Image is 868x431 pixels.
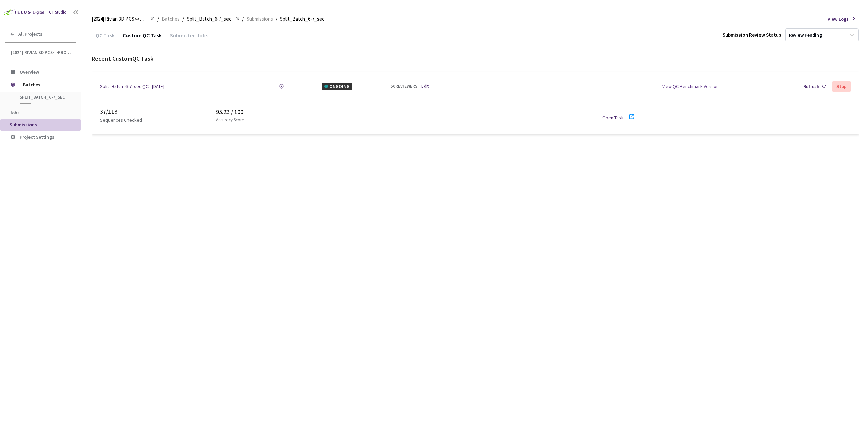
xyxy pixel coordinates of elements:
[216,107,591,117] div: 95.23 / 100
[836,84,847,89] div: Stop
[246,15,273,23] span: Submissions
[245,15,274,22] a: Submissions
[391,83,417,90] div: 50 REVIEWERS
[20,69,39,75] span: Overview
[216,117,244,123] p: Accuracy Score
[421,83,429,90] a: Edit
[100,107,205,116] div: 37 / 118
[9,110,20,116] span: Jobs
[322,83,352,90] div: ONGOING
[182,15,184,23] li: /
[92,15,146,23] span: [2024] Rivian 3D PCS<>Production
[11,50,72,55] span: [2024] Rivian 3D PCS<>Production
[789,32,822,38] div: Review Pending
[828,15,849,23] span: View Logs
[166,32,212,43] div: Submitted Jobs
[187,15,231,23] span: Split_Batch_6-7_sec
[92,32,119,43] div: QC Task
[100,83,164,90] a: Split_Batch_6-7_sec QC - [DATE]
[20,94,70,100] span: Split_Batch_6-7_sec
[49,9,67,16] div: GT Studio
[100,116,142,124] p: Sequences Checked
[9,122,37,128] span: Submissions
[18,31,42,37] span: All Projects
[92,54,859,63] div: Recent Custom QC Task
[803,83,820,90] div: Refresh
[276,15,277,23] li: /
[602,115,624,121] a: Open Task
[160,15,181,22] a: Batches
[723,31,781,39] div: Submission Review Status
[280,15,324,23] span: Split_Batch_6-7_sec
[242,15,244,23] li: /
[662,83,719,90] div: View QC Benchmark Version
[157,15,159,23] li: /
[23,78,70,92] span: Batches
[162,15,180,23] span: Batches
[119,32,166,43] div: Custom QC Task
[20,134,54,140] span: Project Settings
